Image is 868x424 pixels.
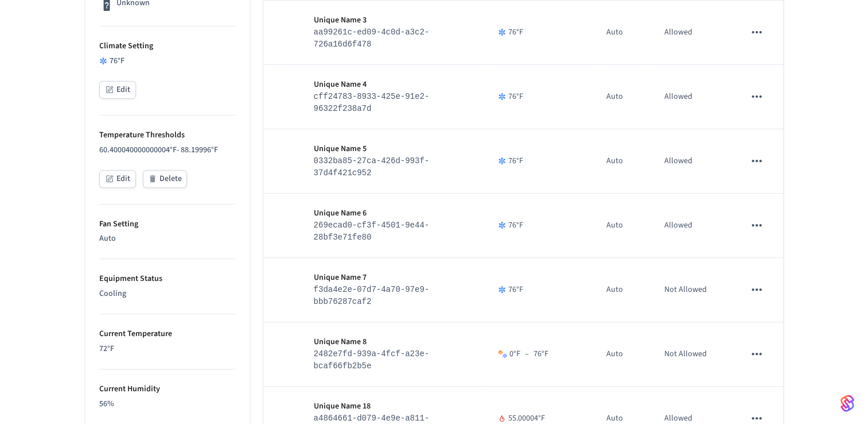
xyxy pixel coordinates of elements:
[498,349,507,359] img: Heat Cool
[593,1,651,65] td: Auto
[99,55,236,67] div: 76 °F
[314,79,470,91] p: Unique Name 4
[99,343,236,355] p: 72 °F
[651,65,731,129] td: Allowed
[509,348,548,360] div: 0 °F 76 °F
[593,194,651,258] td: Auto
[314,28,430,49] code: aa99261c-ed09-4c0d-a3c2-726a16d6f478
[498,26,579,38] div: 76 °F
[99,81,136,99] button: Edit
[593,322,651,387] td: Auto
[99,144,236,156] p: 60.400040000000004 °F - 88.19996 °F
[593,129,651,194] td: Auto
[498,284,579,296] div: 76 °F
[99,218,236,230] p: Fan Setting
[651,1,731,65] td: Allowed
[99,273,236,285] p: Equipment Status
[498,91,579,103] div: 76 °F
[840,394,854,413] img: SeamLogoGradient.69752ec5.svg
[314,92,430,113] code: cff24783-8933-425e-91e2-96322f238a7d
[99,398,236,410] p: 56%
[314,272,470,284] p: Unique Name 7
[99,288,236,300] p: Cooling
[651,129,731,194] td: Allowed
[651,194,731,258] td: Allowed
[314,221,430,242] code: 269ecad0-cf3f-4501-9e44-28bf3e71fe80
[143,170,187,188] button: Delete
[314,156,430,178] code: 0332ba85-27ca-426d-993f-37d4f421c952
[314,14,470,26] p: Unique Name 3
[99,129,236,141] p: Temperature Thresholds
[99,233,236,245] p: Auto
[651,322,731,387] td: Not Allowed
[314,207,470,219] p: Unique Name 6
[651,258,731,322] td: Not Allowed
[314,349,430,371] code: 2482e7fd-939a-4fcf-a23e-bcaf66fb2b5e
[99,328,236,340] p: Current Temperature
[314,143,470,155] p: Unique Name 5
[314,336,470,348] p: Unique Name 8
[99,40,236,52] p: Climate Setting
[99,383,236,395] p: Current Humidity
[314,400,470,413] p: Unique Name 18
[525,348,529,360] span: –
[593,65,651,129] td: Auto
[498,219,579,232] div: 76 °F
[498,155,579,167] div: 76 °F
[99,170,136,188] button: Edit
[314,285,430,306] code: f3da4e2e-07d7-4a70-97e9-bbb76287caf2
[593,258,651,322] td: Auto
